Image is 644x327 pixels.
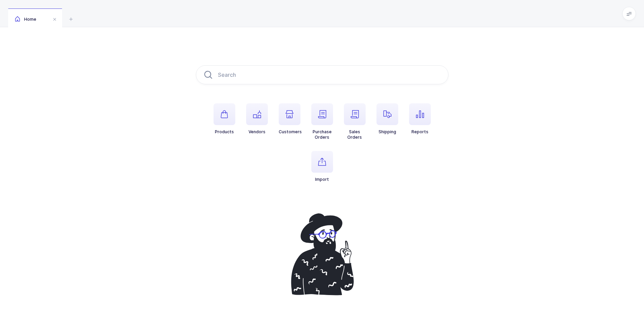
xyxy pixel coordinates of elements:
[15,17,36,22] span: Home
[246,103,268,135] button: Vendors
[214,103,235,135] button: Products
[409,103,431,135] button: Reports
[311,151,333,182] button: Import
[284,209,360,299] img: pointing-up.svg
[279,103,302,135] button: Customers
[311,103,333,140] button: PurchaseOrders
[376,103,398,135] button: Shipping
[344,103,366,140] button: SalesOrders
[196,65,448,84] input: Search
